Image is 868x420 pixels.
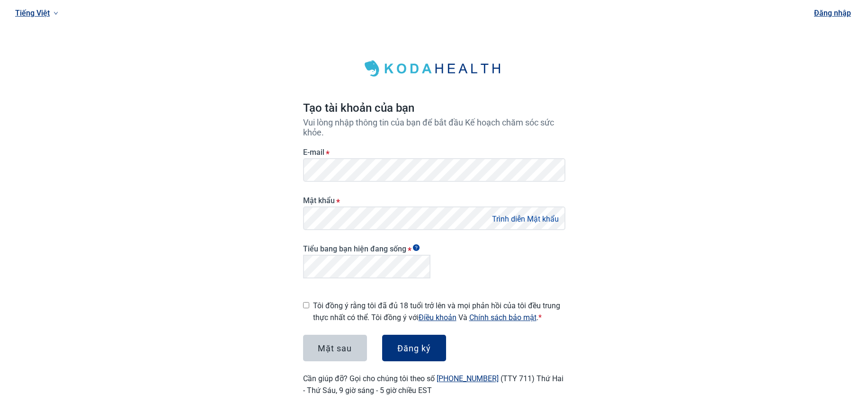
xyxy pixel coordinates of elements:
[489,213,562,225] button: Trình diễn Mật khẩu
[382,335,446,361] button: Đăng ký
[303,99,565,117] h1: Tạo tài khoản của bạn
[11,5,62,21] a: Ngôn ngữ hiện tại: Tiếng Việt
[318,343,352,353] div: Mặt sau
[437,374,499,383] a: [PHONE_NUMBER]
[358,57,510,80] img: Koda Health
[303,196,565,205] label: Mật khẩu
[303,148,565,157] label: E-mail
[814,9,851,18] a: Đăng nhập
[280,15,588,419] main: Main content
[303,374,564,395] label: Cần giúp đỡ? Gọi cho chúng tôi theo số (TTY 711) Thứ Hai - Thứ Sáu, 9 giờ sáng - 5 giờ chiều EST
[303,117,565,137] p: Vui lòng nhập thông tin của bạn để bắt đầu Kế hoạch chăm sóc sức khỏe.
[538,313,542,322] span: Required field
[397,343,431,353] div: Đăng ký
[413,244,420,251] span: Show tooltip
[419,313,456,322] a: Điều khoản
[313,300,565,323] label: Tôi đồng ý rằng tôi đã đủ 18 tuổi trở lên và mọi phản hồi của tôi đều trung thực nhất có thể. Tôi...
[303,335,367,361] button: Mặt sau
[54,11,58,16] span: down
[469,313,537,322] a: Chính sách bảo mật
[303,244,430,253] label: Tiểu bang bạn hiện đang sống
